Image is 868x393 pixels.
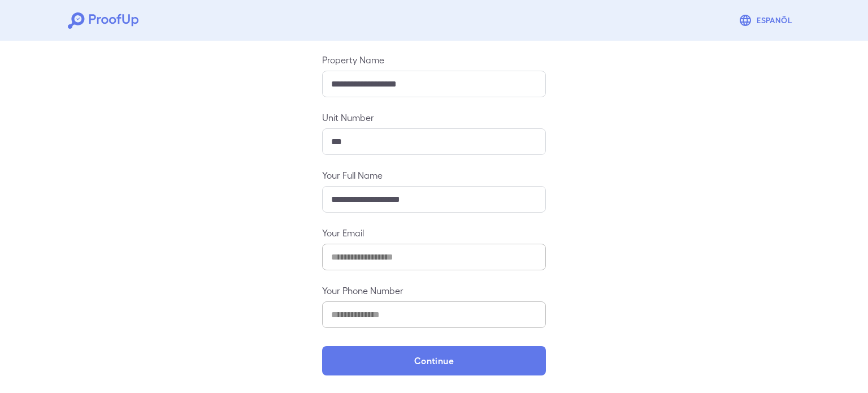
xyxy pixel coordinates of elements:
label: Your Phone Number [322,284,546,297]
label: Unit Number [322,111,546,124]
button: Espanõl [734,9,800,32]
label: Your Full Name [322,169,546,182]
button: Continue [322,346,546,375]
label: Property Name [322,53,546,66]
label: Your Email [322,226,546,239]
